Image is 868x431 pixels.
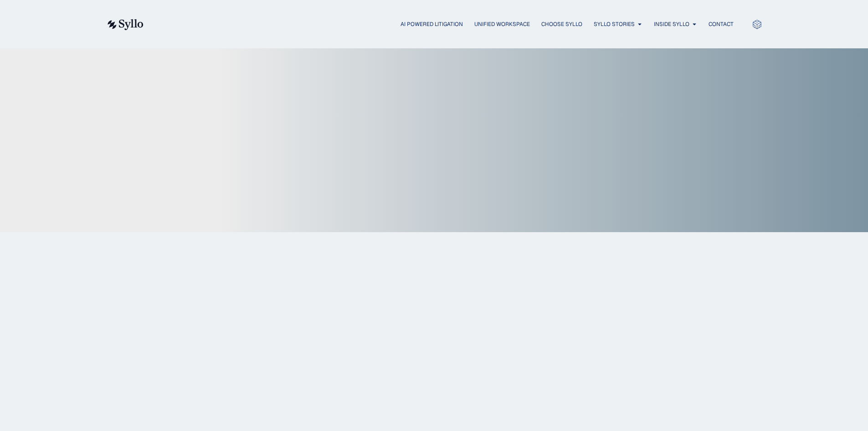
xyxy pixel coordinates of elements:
a: Syllo Stories [594,20,635,28]
a: Choose Syllo [541,20,582,28]
a: Unified Workspace [474,20,530,28]
img: syllo [106,19,144,30]
a: AI Powered Litigation [401,20,463,28]
nav: Menu [162,20,734,29]
a: Inside Syllo [654,20,689,28]
div: Menu Toggle [162,20,734,29]
a: Contact [709,20,734,28]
